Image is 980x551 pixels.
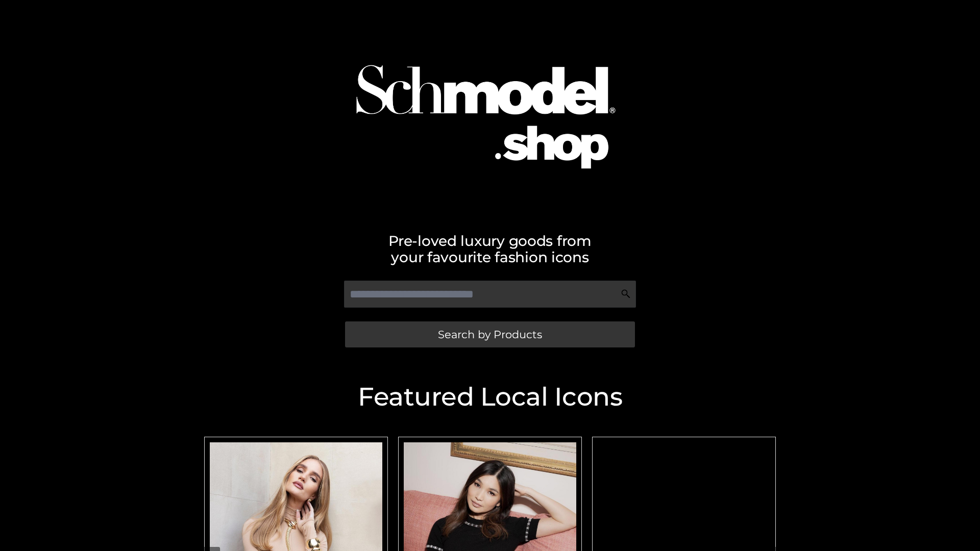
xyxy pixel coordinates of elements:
[199,233,781,265] h2: Pre-loved luxury goods from your favourite fashion icons
[345,321,635,347] a: Search by Products
[199,384,781,410] h2: Featured Local Icons​
[621,289,631,299] img: Search Icon
[438,329,542,340] span: Search by Products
